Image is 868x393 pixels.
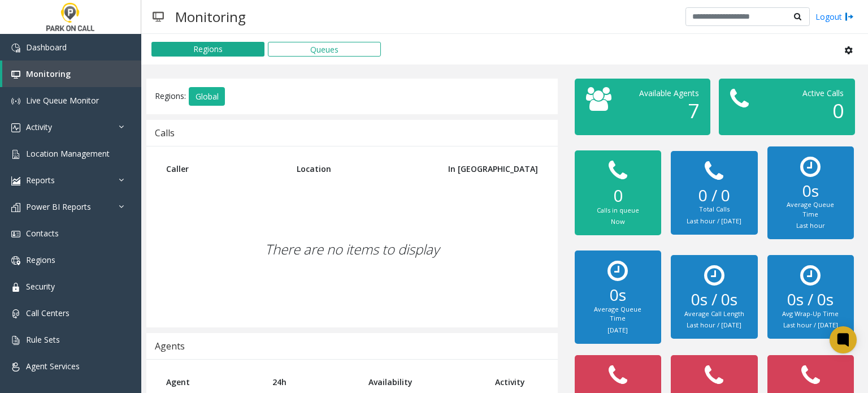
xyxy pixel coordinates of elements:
[779,309,843,319] div: Avg Wrap-Up Time
[26,201,91,212] span: Power BI Reports
[2,61,141,87] a: Monitoring
[802,88,844,98] span: Active Calls
[586,286,650,305] h2: 0s
[11,97,20,106] img: 'icon'
[158,155,288,183] th: Caller
[586,185,650,206] h2: 0
[26,361,80,372] span: Agent Services
[688,97,699,124] span: 7
[288,155,431,183] th: Location
[26,68,71,79] span: Monitoring
[682,186,746,205] h2: 0 / 0
[151,42,264,57] button: Regions
[11,70,20,79] img: 'icon'
[682,290,746,309] h2: 0s / 0s
[431,155,546,183] th: In [GEOGRAPHIC_DATA]
[11,256,20,265] img: 'icon'
[155,90,186,101] span: Regions:
[11,362,20,372] img: 'icon'
[682,205,746,214] div: Total Calls
[26,95,99,106] span: Live Queue Monitor
[158,183,546,316] div: There are no items to display
[11,230,20,239] img: 'icon'
[189,87,225,106] button: Global
[11,176,20,185] img: 'icon'
[11,336,20,345] img: 'icon'
[783,321,838,329] small: Last hour / [DATE]
[687,321,741,329] small: Last hour / [DATE]
[586,206,650,215] div: Calls in queue
[779,200,843,219] div: Average Queue Time
[779,182,843,201] h2: 0s
[11,123,20,132] img: 'icon'
[779,290,843,309] h2: 0s / 0s
[153,3,164,31] img: pageIcon
[268,42,381,57] button: Queues
[26,148,110,159] span: Location Management
[26,228,59,239] span: Contacts
[586,305,650,323] div: Average Queue Time
[26,42,67,53] span: Dashboard
[26,122,52,132] span: Activity
[155,339,185,353] div: Agents
[11,150,20,159] img: 'icon'
[687,217,741,225] small: Last hour / [DATE]
[607,326,628,334] small: [DATE]
[832,97,844,124] span: 0
[796,221,825,230] small: Last hour
[639,88,699,98] span: Available Agents
[11,283,20,292] img: 'icon'
[26,308,70,318] span: Call Centers
[611,217,625,226] small: Now
[26,281,55,292] span: Security
[11,203,20,212] img: 'icon'
[26,175,55,185] span: Reports
[682,309,746,319] div: Average Call Length
[815,11,854,23] a: Logout
[845,11,854,23] img: logout
[26,334,60,345] span: Rule Sets
[170,3,251,31] h3: Monitoring
[26,254,55,265] span: Regions
[11,44,20,53] img: 'icon'
[11,309,20,318] img: 'icon'
[155,126,175,140] div: Calls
